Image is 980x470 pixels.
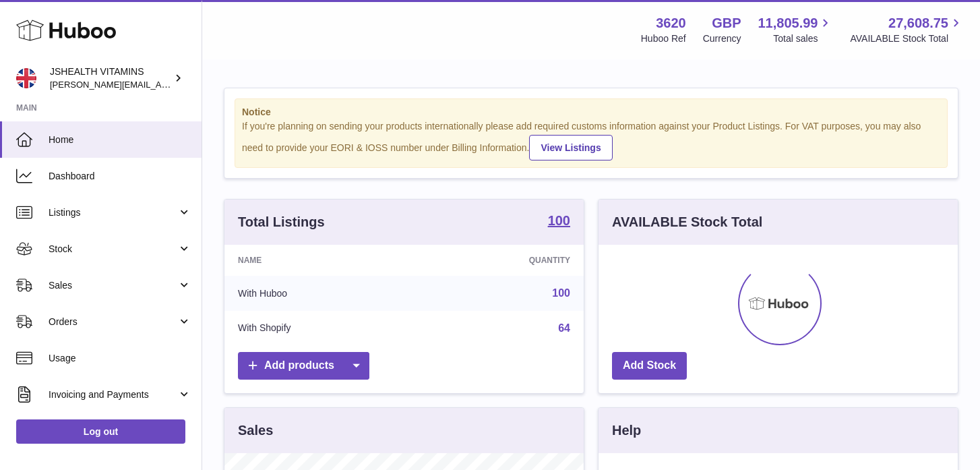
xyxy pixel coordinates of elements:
[712,14,741,32] strong: GBP
[50,65,171,91] div: JSHEALTH VITAMINS
[50,79,270,90] span: [PERSON_NAME][EMAIL_ADDRESS][DOMAIN_NAME]
[238,352,369,380] a: Add products
[242,106,940,119] strong: Notice
[558,322,570,334] a: 64
[49,134,191,146] span: Home
[548,214,570,227] strong: 100
[552,287,570,299] a: 100
[49,388,177,401] span: Invoicing and Payments
[238,213,325,231] h3: Total Listings
[888,14,948,32] span: 27,608.75
[224,276,418,311] td: With Huboo
[49,316,177,328] span: Orders
[529,135,612,160] a: View Listings
[238,421,273,440] h3: Sales
[612,352,687,380] a: Add Stock
[656,14,686,32] strong: 3620
[758,14,818,32] span: 11,805.99
[612,213,762,231] h3: AVAILABLE Stock Total
[49,170,191,183] span: Dashboard
[703,32,741,45] div: Currency
[612,421,641,440] h3: Help
[49,243,177,256] span: Stock
[224,311,418,346] td: With Shopify
[641,32,686,45] div: Huboo Ref
[16,68,36,88] img: francesca@jshealthvitamins.com
[850,32,964,45] span: AVAILABLE Stock Total
[242,120,940,160] div: If you're planning on sending your products internationally please add required customs informati...
[850,14,964,45] a: 27,608.75 AVAILABLE Stock Total
[418,245,584,276] th: Quantity
[758,14,833,45] a: 11,805.99 Total sales
[49,352,191,365] span: Usage
[548,214,570,230] a: 100
[49,279,177,292] span: Sales
[224,245,418,276] th: Name
[49,206,177,219] span: Listings
[773,32,833,45] span: Total sales
[16,419,185,444] a: Log out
